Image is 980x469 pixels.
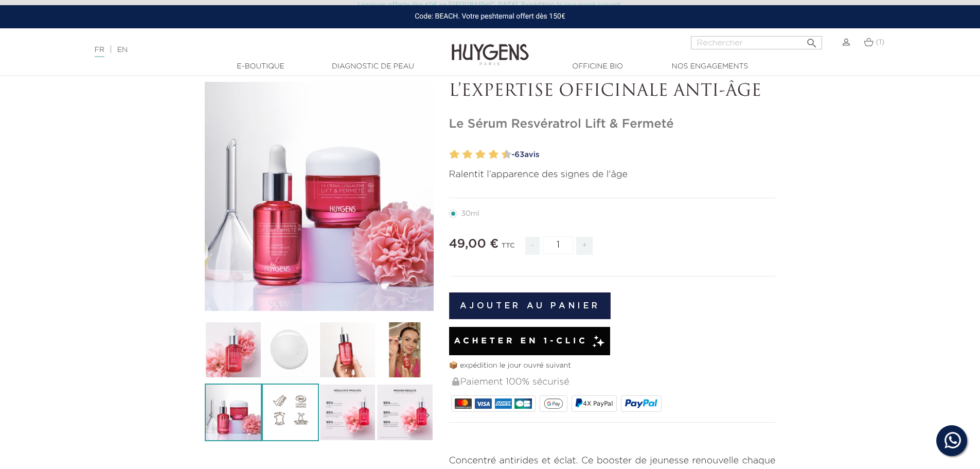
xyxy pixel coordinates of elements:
img: CB_NATIONALE [514,398,531,409]
span: - [525,237,540,255]
p: Ralentit l’apparence des signes de l'âge [449,168,776,182]
a: FR [95,46,104,57]
img: Le Sérum Resvératrol Lift & Fermeté [205,321,262,378]
a: Officine Bio [546,61,649,72]
img: VISA [475,398,492,409]
p: 📦 expédition le jour ouvré suivant [449,360,776,371]
i:  [806,34,818,46]
label: 2 [452,147,459,162]
i:  [421,390,434,441]
img: MASTERCARD [455,398,472,409]
a: (1) [864,38,885,46]
label: 8 [491,147,498,162]
label: 7 [486,147,490,162]
span: + [576,237,593,255]
input: Quantité [543,236,574,254]
button: Ajouter au panier [449,292,611,319]
div: | [90,44,401,56]
span: (1) [876,39,884,46]
i:  [293,171,345,222]
i:  [205,390,217,441]
span: 63 [514,151,524,159]
label: 5 [473,147,477,162]
input: Rechercher [691,36,822,49]
a: EN [117,46,128,54]
label: 9 [500,147,503,162]
img: Paiement 100% sécurisé [452,377,459,386]
h1: Le Sérum Resvératrol Lift & Fermeté [449,117,776,132]
a: E-Boutique [209,61,312,72]
label: 4 [465,147,472,162]
a: Diagnostic de peau [322,61,424,72]
div: Paiement 100% sécurisé [451,371,776,393]
label: 10 [504,147,511,162]
div: TTC [502,235,515,263]
a: Nos engagements [658,61,761,72]
a: -63avis [508,147,776,163]
button:  [803,33,821,47]
p: L’EXPERTISE OFFICINALE ANTI-ÂGE [449,82,776,101]
label: 3 [460,147,464,162]
label: 30ml [449,210,492,218]
img: Huygens [452,27,529,67]
span: 4X PayPal [583,400,613,407]
label: 6 [478,147,486,162]
label: 1 [448,147,451,162]
img: google_pay [544,398,563,409]
img: AMEX [495,398,512,409]
span: 49,00 € [449,238,499,250]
